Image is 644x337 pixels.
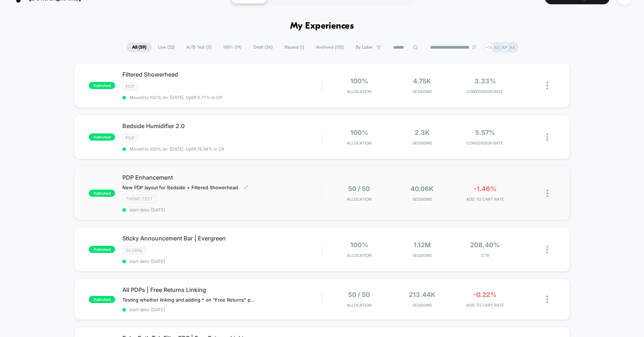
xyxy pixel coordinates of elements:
span: PDP Enhancement [122,174,322,181]
span: 100% [350,77,368,85]
span: Allocation [347,197,371,202]
span: published [89,246,115,253]
span: Sessions [392,303,452,308]
span: Allocation [347,253,371,258]
span: Allocation [347,303,371,308]
span: CONVERSION RATE [455,89,515,94]
span: published [89,190,115,197]
span: 3.33% [474,77,496,85]
span: published [89,296,115,303]
span: 100% ( 19 ) [218,43,247,52]
span: 2.3k [415,129,430,136]
span: 50 / 50 [348,185,370,192]
span: PDP [122,82,138,91]
span: Archived ( 135 ) [311,43,349,52]
img: close [546,82,548,89]
span: start date: [DATE] [122,207,322,213]
span: New PDP layout for Bedside + ﻿Filtered Showerhead [122,185,238,190]
span: 1.12M [414,241,431,249]
span: Sessions [392,141,452,146]
span: All PDPs | Free Returns Linking [122,286,322,293]
span: -1.46% [474,185,497,192]
img: close [546,133,548,141]
span: 208.40% [470,241,500,249]
h1: My Experiences [290,21,354,31]
span: Draft ( 36 ) [248,43,278,52]
span: Sessions [392,197,452,202]
span: Sessions [392,253,452,258]
span: By Label [356,45,373,50]
span: A/B Test ( 3 ) [181,43,217,52]
span: PDP [122,134,138,142]
span: Moved to 100% on: [DATE] . Uplift: 5.77% in CR [130,95,222,100]
span: -0.22% [473,291,497,298]
span: Moved to 100% on: [DATE] . Uplift: 15.34% in CR [130,146,224,152]
span: Testing whether linking and adding * on "Free Returns" plays a role in ATC Rate & CVR [122,297,255,303]
span: Filtered Showerhead [122,71,322,78]
span: published [89,133,115,141]
img: close [546,246,548,253]
span: start date: [DATE] [122,259,322,264]
span: published [89,82,115,89]
span: 5.57% [475,129,495,136]
span: start date: [DATE] [122,307,322,312]
span: 50 / 50 [348,291,370,298]
span: Theme Test [122,195,156,203]
span: CTR [455,253,515,258]
span: Bedside Humidifier 2.0 [122,122,322,130]
span: ADD TO CART RATE [455,303,515,308]
span: 100% [350,241,368,249]
p: AA [509,45,515,50]
span: All ( 59 ) [127,43,152,52]
div: + 14 [484,42,494,53]
span: CONVERSION RATE [455,141,515,146]
span: 213.44k [409,291,435,298]
span: Allocation [347,89,371,94]
span: Sticky Announcement Bar | Evergreen [122,235,322,242]
p: AP [502,45,507,50]
p: AG [494,45,500,50]
span: 4.75k [413,77,431,85]
img: end [472,45,476,49]
span: ADD TO CART RATE [455,197,515,202]
img: close [546,190,548,197]
span: Allocation [347,141,371,146]
span: Sessions [392,89,452,94]
span: 40.06k [410,185,434,192]
img: close [546,296,548,303]
span: 100% [350,129,368,136]
span: GLOBAL [122,246,146,254]
span: Live ( 22 ) [153,43,180,52]
span: Paused ( 1 ) [279,43,309,52]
